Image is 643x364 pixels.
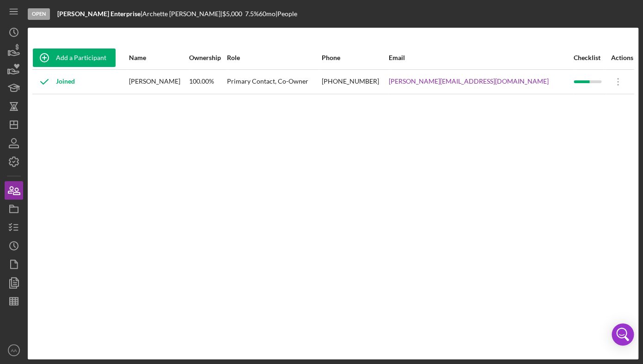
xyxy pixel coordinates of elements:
div: 7.5 % [245,10,259,18]
div: Ownership [189,54,226,61]
div: 100.00% [189,70,226,93]
div: Open [28,8,50,20]
div: Phone [322,54,388,61]
span: $5,000 [222,10,242,18]
div: Primary Contact, Co-Owner [227,70,321,93]
div: Email [389,54,573,61]
div: Add a Participant [56,49,106,67]
div: Actions [606,54,633,61]
div: Joined [33,70,75,93]
text: AA [11,348,17,353]
button: Add a Participant [33,49,116,67]
div: Checklist [574,54,606,61]
button: AA [5,341,23,359]
div: Name [129,54,188,61]
div: | People [276,10,297,18]
div: 60 mo [259,10,276,18]
div: Role [227,54,321,61]
div: [PERSON_NAME] [129,70,188,93]
div: [PHONE_NUMBER] [322,70,388,93]
div: | [57,10,142,18]
div: Open Intercom Messenger [612,323,634,346]
div: Archette [PERSON_NAME] | [142,10,222,18]
a: [PERSON_NAME][EMAIL_ADDRESS][DOMAIN_NAME] [389,78,549,85]
b: [PERSON_NAME] Enterprise [57,10,141,18]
